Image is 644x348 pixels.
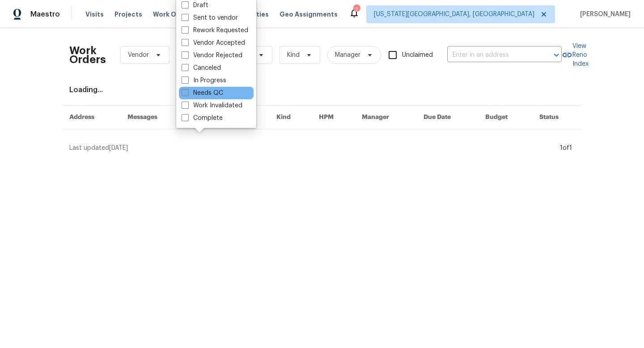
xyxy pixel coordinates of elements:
[478,106,532,129] th: Budget
[312,106,355,129] th: HPM
[560,144,572,153] div: 1 of 1
[182,51,242,60] label: Vendor Rejected
[532,106,582,129] th: Status
[182,76,226,85] label: In Progress
[374,10,534,19] span: [US_STATE][GEOGRAPHIC_DATA], [GEOGRAPHIC_DATA]
[355,106,416,129] th: Manager
[120,106,186,129] th: Messages
[447,48,537,62] input: Enter in an address
[576,10,631,19] span: [PERSON_NAME]
[353,5,360,14] div: 7
[182,26,248,35] label: Rework Requested
[153,10,194,19] span: Work Orders
[182,89,223,98] label: Needs QC
[280,10,338,19] span: Geo Assignments
[550,49,563,61] button: Open
[287,51,300,59] span: Kind
[62,106,120,129] th: Address
[85,10,104,19] span: Visits
[182,64,221,72] label: Canceled
[69,85,575,94] div: Loading...
[182,38,245,47] label: Vendor Accepted
[416,106,478,129] th: Due Date
[402,51,433,60] span: Unclaimed
[182,101,242,110] label: Work Invalidated
[69,46,106,64] h2: Work Orders
[182,1,208,10] label: Draft
[182,13,238,22] label: Sent to vendor
[562,42,589,68] a: View Reno Index
[30,10,60,19] span: Maestro
[182,114,223,123] label: Complete
[109,145,128,151] span: [DATE]
[335,51,360,59] span: Manager
[69,144,557,153] div: Last updated
[269,106,312,129] th: Kind
[114,10,142,19] span: Projects
[128,51,149,59] span: Vendor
